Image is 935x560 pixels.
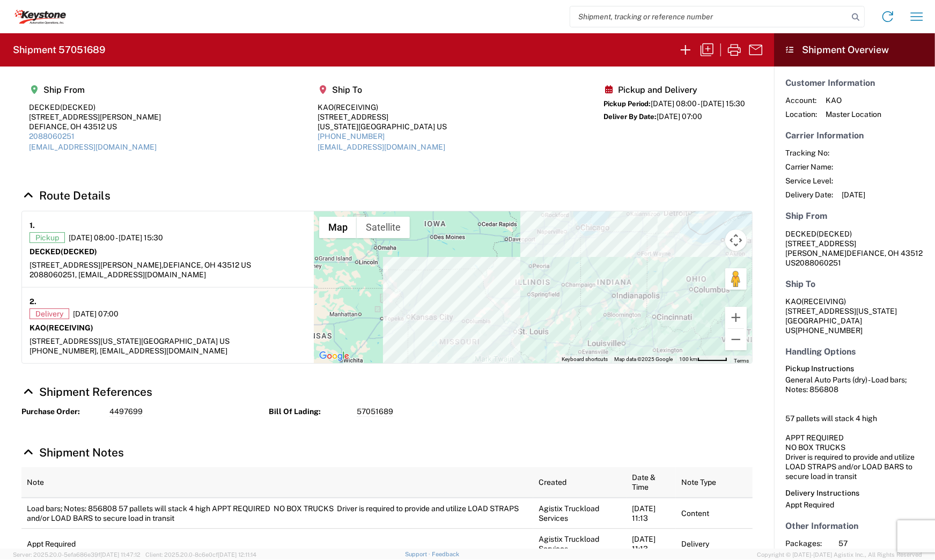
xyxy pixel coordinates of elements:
[30,295,36,308] strong: 2.
[785,521,924,531] h5: Other Information
[60,103,95,112] span: (DECKED)
[319,217,357,238] button: Show street map
[757,550,922,559] span: Copyright © [DATE]-[DATE] Agistix Inc., All Rights Reserved
[13,551,141,558] span: Server: 2025.20.0-5efa686e39f
[785,229,924,268] address: DEFIANCE, OH 43512 US
[785,230,816,238] span: DECKED
[30,323,93,332] strong: KAO
[725,307,747,328] button: Zoom in
[357,217,410,238] button: Show satellite imagery
[533,528,627,559] td: Agistix Truckload Services
[30,261,163,269] span: [STREET_ADDRESS][PERSON_NAME],
[334,103,378,112] span: (RECEIVING)
[21,446,124,459] a: Hide Details
[21,407,102,417] strong: Purchase Order:
[30,219,35,232] strong: 1.
[318,85,447,95] h5: Ship To
[29,112,161,122] div: [STREET_ADDRESS][PERSON_NAME]
[21,528,533,559] td: Appt Required
[651,99,745,108] span: [DATE] 08:00 - [DATE] 15:30
[785,78,924,88] h5: Customer Information
[725,268,747,290] button: Drag Pegman onto the map to open Street View
[679,356,697,362] span: 100 km
[100,337,230,345] span: [US_STATE][GEOGRAPHIC_DATA] US
[533,498,627,529] td: Agistix Truckload Services
[357,407,393,417] span: 57051689
[69,233,163,242] span: [DATE] 08:00 - [DATE] 15:30
[785,211,924,221] h5: Ship From
[109,407,143,417] span: 4497699
[13,43,105,56] h2: Shipment 57051689
[785,148,833,158] span: Tracking No:
[676,356,731,363] button: Map Scale: 100 km per 52 pixels
[676,467,753,498] th: Note Type
[21,498,533,529] td: Load bars; Notes: 856808 57 pallets will stack 4 high APPT REQUIRED NO BOX TRUCKS Driver is requi...
[30,247,97,256] strong: DECKED
[725,230,747,251] button: Map camera controls
[30,232,65,243] span: Pickup
[61,247,97,256] span: (DECKED)
[100,551,141,558] span: [DATE] 11:47:12
[570,6,848,27] input: Shipment, tracking or reference number
[676,498,753,529] td: Content
[318,122,447,131] div: [US_STATE][GEOGRAPHIC_DATA] US
[46,323,93,332] span: (RECEIVING)
[218,551,256,558] span: [DATE] 12:11:14
[603,113,657,121] span: Deliver By Date:
[785,279,924,289] h5: Ship To
[29,143,157,151] a: [EMAIL_ADDRESS][DOMAIN_NAME]
[316,349,352,363] a: Open this area in Google Maps (opens a new window)
[796,326,863,335] span: [PHONE_NUMBER]
[785,500,924,510] div: Appt Required
[785,539,830,548] span: Packages:
[627,467,676,498] th: Date & Time
[842,190,865,200] span: [DATE]
[21,385,152,399] a: Hide Details
[30,337,100,345] span: [STREET_ADDRESS]
[269,407,349,417] strong: Bill Of Lading:
[533,467,627,498] th: Created
[432,551,459,557] a: Feedback
[21,467,533,498] th: Note
[30,308,69,319] span: Delivery
[405,551,432,557] a: Support
[318,112,447,122] div: [STREET_ADDRESS]
[785,239,856,257] span: [STREET_ADDRESS][PERSON_NAME]
[29,132,75,141] a: 2088060251
[725,329,747,350] button: Zoom out
[627,528,676,559] td: [DATE] 11:13
[838,539,930,548] span: 57
[21,189,111,202] a: Hide Details
[30,346,306,356] div: [PHONE_NUMBER], [EMAIL_ADDRESS][DOMAIN_NAME]
[785,130,924,141] h5: Carrier Information
[73,309,119,319] span: [DATE] 07:00
[29,85,161,95] h5: Ship From
[774,33,935,67] header: Shipment Overview
[785,297,924,335] address: [US_STATE][GEOGRAPHIC_DATA] US
[562,356,608,363] button: Keyboard shortcuts
[785,489,924,498] h6: Delivery Instructions
[29,102,161,112] div: DECKED
[785,95,817,105] span: Account:
[603,85,745,95] h5: Pickup and Delivery
[785,347,924,357] h5: Handling Options
[826,95,881,105] span: KAO
[603,100,651,108] span: Pickup Period:
[785,176,833,186] span: Service Level:
[785,190,833,200] span: Delivery Date:
[318,102,447,112] div: KAO
[796,259,841,267] span: 2088060251
[816,230,852,238] span: (DECKED)
[785,375,924,481] div: General Auto Parts (dry) - Load bars; Notes: 856808 57 pallets will stack 4 high APPT REQUIRED NO...
[801,297,846,306] span: (RECEIVING)
[29,122,161,131] div: DEFIANCE, OH 43512 US
[785,109,817,119] span: Location:
[785,297,856,315] span: KAO [STREET_ADDRESS]
[163,261,251,269] span: DEFIANCE, OH 43512 US
[30,270,306,279] div: 2088060251, [EMAIL_ADDRESS][DOMAIN_NAME]
[145,551,256,558] span: Client: 2025.20.0-8c6e0cf
[785,162,833,172] span: Carrier Name:
[627,498,676,529] td: [DATE] 11:13
[657,112,702,121] span: [DATE] 07:00
[734,358,749,364] a: Terms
